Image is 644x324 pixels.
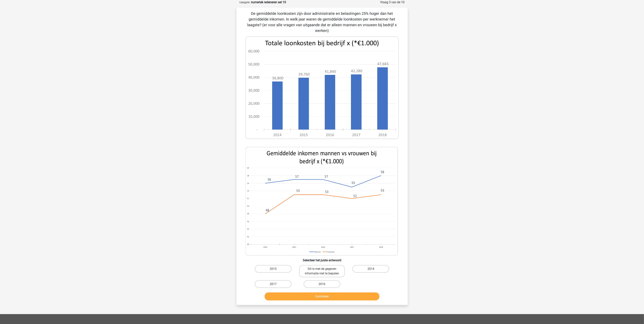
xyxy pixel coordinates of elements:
[240,1,250,4] small: Categorie:
[243,11,402,33] p: De gemiddelde loonkosten zijn door administratie en belastingen 25% hoger dan het gemiddelde inko...
[265,292,379,300] button: Controleer
[299,265,345,277] label: Dit is met de gegeven informatie niet te bepalen
[243,255,402,262] h6: Selecteer het juiste antwoord
[352,265,389,273] label: 2014
[255,265,292,273] label: 2015
[251,0,286,4] strong: numeriek redeneren set 10
[304,280,340,288] label: 2016
[255,280,292,288] label: 2017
